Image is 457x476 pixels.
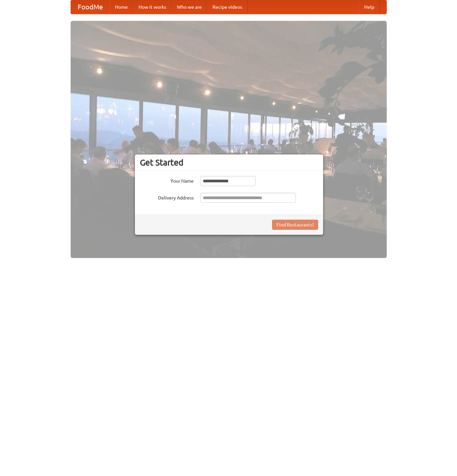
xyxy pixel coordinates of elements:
[140,176,194,184] label: Your Name
[71,0,110,14] a: FoodMe
[172,0,207,14] a: Who we are
[272,220,318,230] button: Find Restaurants!
[110,0,133,14] a: Home
[207,0,247,14] a: Recipe videos
[140,157,318,168] h3: Get Started
[140,193,194,201] label: Delivery Address
[133,0,172,14] a: How it works
[359,0,380,14] a: Help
